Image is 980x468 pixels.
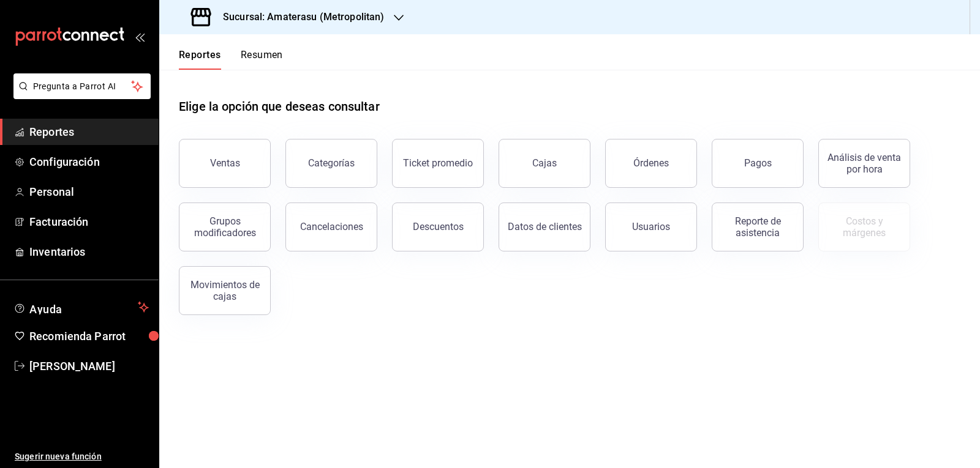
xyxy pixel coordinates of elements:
[29,300,133,314] span: Ayuda
[633,157,669,169] div: Órdenes
[187,279,263,302] div: Movimientos de cajas
[187,215,263,239] div: Grupos modificadores
[210,157,240,169] div: Ventas
[300,221,363,232] div: Cancelaciones
[179,266,271,315] button: Movimientos de cajas
[720,215,796,239] div: Reporte de asistencia
[13,73,151,99] button: Pregunta a Parrot AI
[605,202,697,251] button: Usuarios
[605,139,697,188] button: Órdenes
[135,32,145,42] button: open_drawer_menu
[285,139,377,188] button: Categorías
[29,124,149,140] span: Reportes
[285,202,377,251] button: Cancelaciones
[403,157,473,169] div: Ticket promedio
[241,49,283,70] button: Resumen
[499,202,590,251] button: Datos de clientes
[712,139,804,188] button: Pagos
[508,221,582,232] div: Datos de clientes
[413,221,464,232] div: Descuentos
[826,215,902,239] div: Costos y márgenes
[29,358,149,374] span: [PERSON_NAME]
[29,328,149,344] span: Recomienda Parrot
[744,157,772,169] div: Pagos
[9,89,151,102] a: Pregunta a Parrot AI
[33,80,132,93] span: Pregunta a Parrot AI
[179,49,283,70] div: navigation tabs
[532,157,557,169] div: Cajas
[818,202,910,251] button: Contrata inventarios para ver este reporte
[29,214,149,230] span: Facturación
[179,202,271,251] button: Grupos modificadores
[499,139,590,188] button: Cajas
[818,139,910,188] button: Análisis de venta por hora
[29,184,149,200] span: Personal
[179,97,380,116] h1: Elige la opción que deseas consultar
[15,450,149,463] span: Sugerir nueva función
[179,139,271,188] button: Ventas
[392,139,484,188] button: Ticket promedio
[29,154,149,170] span: Configuración
[179,49,221,70] button: Reportes
[632,221,670,232] div: Usuarios
[712,202,804,251] button: Reporte de asistencia
[308,157,355,169] div: Categorías
[213,10,384,24] h3: Sucursal: Amaterasu (Metropolitan)
[392,202,484,251] button: Descuentos
[826,152,902,175] div: Análisis de venta por hora
[29,243,149,260] span: Inventarios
